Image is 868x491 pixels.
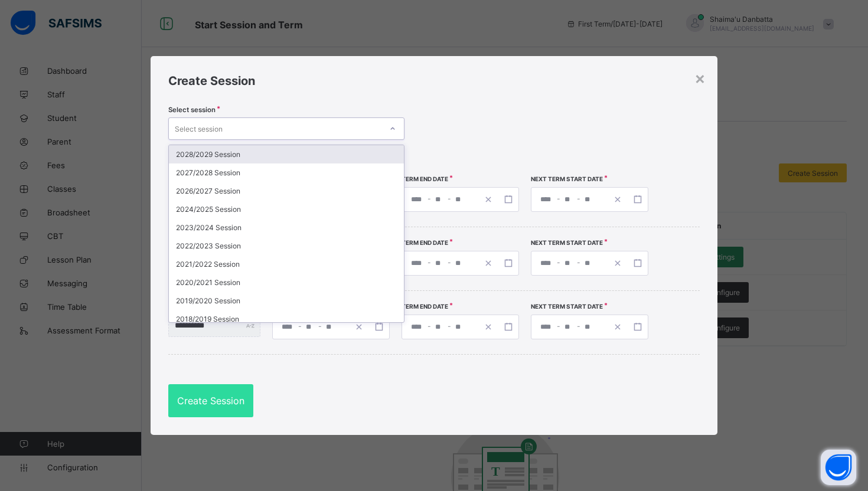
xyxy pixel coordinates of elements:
[317,321,323,331] span: -
[177,395,244,407] span: Create Session
[556,321,562,331] span: -
[556,257,562,267] span: -
[402,303,448,310] span: Term End Date
[175,117,223,140] div: Select session
[169,218,404,237] div: 2023/2024 Session
[694,68,706,88] div: ×
[169,200,404,218] div: 2024/2025 Session
[402,239,448,246] span: Term End Date
[402,175,448,182] span: Term End Date
[446,194,452,204] span: -
[426,321,432,331] span: -
[169,273,404,292] div: 2020/2021 Session
[821,450,856,485] button: Open asap
[531,303,603,310] span: Next Term Start Date
[169,237,404,255] div: 2022/2023 Session
[169,145,404,163] div: 2028/2029 Session
[297,321,303,331] span: -
[531,175,603,182] span: Next Term Start Date
[446,321,452,331] span: -
[169,292,404,310] div: 2019/2020 Session
[169,182,404,200] div: 2026/2027 Session
[169,255,404,273] div: 2021/2022 Session
[531,239,603,246] span: Next Term Start Date
[426,257,432,267] span: -
[169,310,404,328] div: 2018/2019 Session
[168,74,255,88] span: Create Session
[576,257,582,267] span: -
[576,321,582,331] span: -
[576,194,582,204] span: -
[446,257,452,267] span: -
[168,106,216,114] span: Select session
[426,194,432,204] span: -
[169,163,404,182] div: 2027/2028 Session
[556,194,562,204] span: -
